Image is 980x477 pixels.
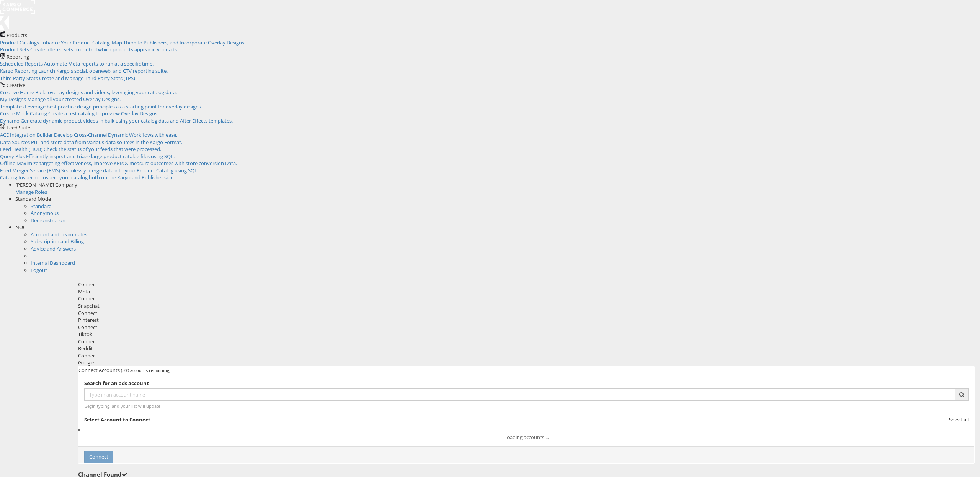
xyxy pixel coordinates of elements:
[31,245,76,252] a: Advice and Answers
[84,416,150,423] strong: Select Account to Connect
[31,267,47,274] a: Logout
[78,338,975,345] div: Connect
[15,189,47,195] a: Manage Roles
[78,367,120,374] span: Connect Accounts
[121,367,170,373] span: (500 accounts remaining)
[26,153,175,160] span: Efficiently inspect and triage large product catalog files using SQL.
[31,231,87,238] a: Account and Teammates
[78,331,975,338] div: Tiktok
[949,416,969,423] span: Select all
[84,380,149,387] strong: Search for an ads account
[78,359,975,366] div: Google
[31,259,75,266] a: Internal Dashboard
[78,345,975,352] div: Reddit
[31,238,84,245] a: Subscription and Billing
[31,217,65,224] a: Demonstration
[7,124,30,131] span: Feed Suite
[78,295,975,302] div: Connect
[15,181,77,188] span: [PERSON_NAME] Company
[7,53,29,60] span: Reporting
[7,32,27,39] span: Products
[78,302,975,310] div: Snapchat
[54,131,177,138] span: Develop Cross-Channel Dynamic Workflows with ease.
[21,117,233,124] span: Generate dynamic product videos in bulk using your catalog data and After Effects templates.
[39,75,136,82] span: Create and Manage Third Party Stats (TPS).
[31,203,52,210] a: Standard
[78,310,975,317] div: Connect
[7,82,25,89] span: Creative
[84,388,955,401] input: Type in an account name
[44,60,154,67] span: Automate Meta reports to run at a specific time.
[27,96,121,103] span: Manage all your created Overlay Designs.
[61,167,198,174] span: Seamlessly merge data into your Product Catalog using SQL.
[84,434,969,441] div: Loading accounts ...
[16,160,237,167] span: Maximize targeting effectiveness, improve KPIs & measure outcomes with store conversion Data.
[40,39,245,46] span: Enhance Your Product Catalog, Map Them to Publishers, and Incorporate Overlay Designs.
[35,89,177,96] span: Build overlay designs and videos, leveraging your catalog data.
[15,224,26,231] span: NOC
[41,174,175,181] span: Inspect your catalog both on the Kargo and Publisher side.
[78,288,975,295] div: Meta
[31,139,182,146] span: Pull and store data from various data sources in the Kargo Format.
[78,316,975,324] div: Pinterest
[25,103,202,110] span: Leverage best practice design principles as a starting point for overlay designs.
[78,324,975,331] div: Connect
[78,352,975,359] div: Connect
[15,195,51,202] span: Standard Mode
[38,67,168,74] span: Launch Kargo's social, openweb, and CTV reporting suite.
[48,110,158,117] span: Create a test catalog to preview Overlay Designs.
[30,46,178,53] span: Create filtered sets to control which products appear in your ads.
[78,281,975,288] div: Connect
[44,146,161,152] span: Check the status of your feeds that were processed.
[85,403,968,409] div: Begin typing, and your list will update
[31,210,59,216] a: Anonymous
